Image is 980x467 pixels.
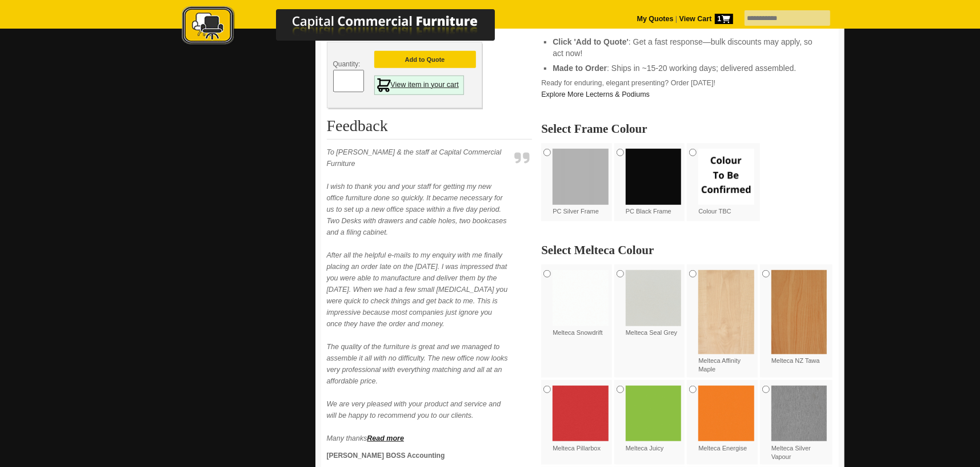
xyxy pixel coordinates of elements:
[698,149,754,216] label: Colour TBC
[541,77,833,100] p: Ready for enduring, elegant presenting? Order [DATE]!
[637,15,674,23] a: My Quotes
[553,37,629,46] strong: Click 'Add to Quote'
[327,450,510,461] p: [PERSON_NAME] BOSS Accounting
[374,51,476,68] button: Add to Quote
[679,15,733,23] strong: View Cart
[367,434,404,442] a: Read more
[771,270,827,365] label: Melteca NZ Tawa
[626,270,682,337] label: Melteca Seal Grey
[553,386,609,453] label: Melteca Pillarbox
[327,117,533,140] h2: Feedback
[327,147,510,444] p: To [PERSON_NAME] & the staff at Capital Commercial Furniture I wish to thank you and your staff f...
[715,14,733,24] span: 1
[553,149,609,205] img: PC Silver Frame
[771,386,827,442] img: Melteca Silver Vapour
[698,270,754,354] img: Melteca Affinity Maple
[626,149,682,216] label: PC Black Frame
[698,149,754,205] img: Colour TBC
[698,270,754,374] label: Melteca Affinity Maple
[374,76,464,95] a: View item in your cart
[771,386,827,462] label: Melteca Silver Vapour
[553,270,609,337] label: Melteca Snowdrift
[553,64,607,73] strong: Made to Order
[541,123,833,134] h2: Select Frame Colour
[626,386,682,442] img: Melteca Juicy
[698,386,754,442] img: Melteca Energise
[541,90,650,98] a: Explore More Lecterns & Podiums
[553,36,821,59] li: : Get a fast response—bulk discounts may apply, so act now!
[626,270,682,326] img: Melteca Seal Grey
[333,60,361,68] span: Quantity:
[553,270,609,326] img: Melteca Snowdrift
[626,386,682,453] label: Melteca Juicy
[698,386,754,453] label: Melteca Energise
[150,6,550,51] a: Capital Commercial Furniture Logo
[553,386,609,442] img: Melteca Pillarbox
[150,6,550,48] img: Capital Commercial Furniture Logo
[553,62,821,74] li: : Ships in ~15-20 working days; delivered assembled.
[541,244,833,256] h2: Select Melteca Colour
[677,15,733,23] a: View Cart1
[771,270,827,354] img: Melteca NZ Tawa
[626,149,682,205] img: PC Black Frame
[553,149,609,216] label: PC Silver Frame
